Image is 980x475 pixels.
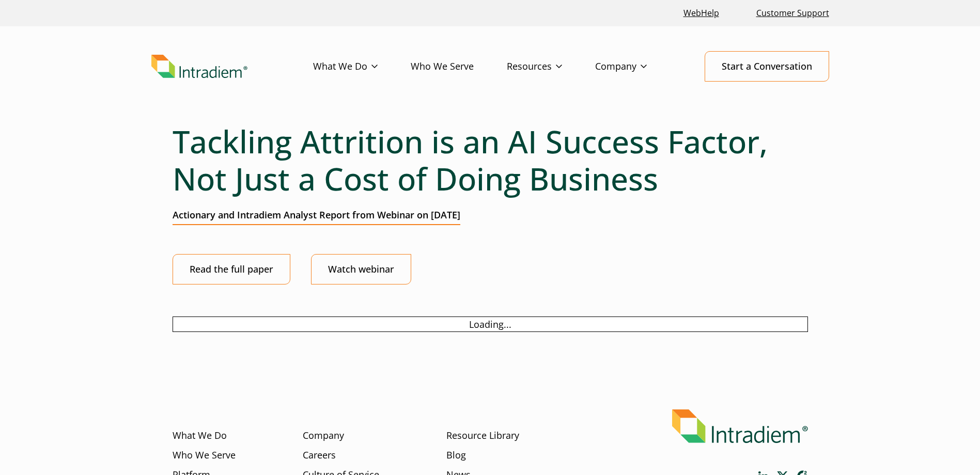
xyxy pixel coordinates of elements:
a: Blog [446,449,466,462]
a: Who We Serve [173,449,236,462]
img: Intradiem [151,55,247,78]
a: Start a Conversation [705,51,829,82]
a: Who We Serve [411,52,507,82]
a: Resource Library [446,429,519,442]
a: What We Do [313,52,411,82]
a: Link opens in a new window [173,254,290,284]
a: Careers [303,449,336,462]
h1: Tackling Attrition is an AI Success Factor, Not Just a Cost of Doing Business [173,123,808,197]
div: Loading... [173,317,807,331]
a: Link to homepage of Intradiem [151,55,313,78]
a: Company [595,52,680,82]
a: Customer Support [752,2,833,24]
a: Company [303,429,344,442]
a: Resources [507,52,595,82]
a: Link opens in a new window [311,254,411,284]
a: What We Do [173,429,227,442]
h3: Actionary and Intradiem Analyst Report from Webinar on [DATE] [173,210,460,225]
img: Intradiem [672,409,808,443]
a: Link opens in a new window [679,2,723,24]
